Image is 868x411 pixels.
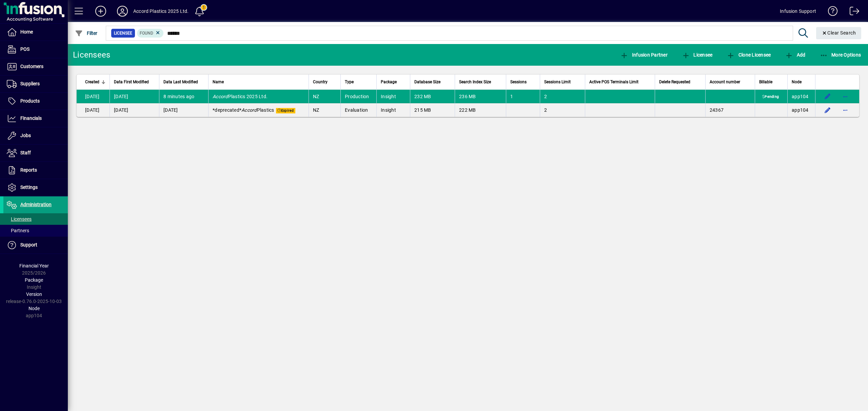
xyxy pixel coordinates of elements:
span: Clear Search [822,30,856,36]
div: Data First Modified [114,78,155,86]
a: Staff [3,145,68,161]
span: Clone Licensee [727,52,771,58]
span: Data First Modified [114,78,149,86]
div: Infusion Support [780,6,816,17]
div: Billable [759,78,783,86]
div: Country [313,78,337,86]
div: Type [345,78,372,86]
button: Edit [822,105,833,115]
span: Partners [7,228,29,233]
td: 8 minutes ago [159,90,208,103]
td: 2 [540,90,585,103]
td: 1 [506,90,540,103]
span: Node [792,78,802,86]
span: Licensee [114,30,132,37]
span: Settings [20,185,38,190]
span: Licensee [682,52,713,58]
td: 215 MB [410,103,455,117]
button: More options [840,105,851,115]
span: Expired [276,108,295,113]
em: Accord [213,94,228,99]
span: Found [140,31,153,36]
td: [DATE] [77,90,110,103]
span: Type [345,78,354,86]
span: Package [381,78,397,86]
div: Created [85,78,105,86]
div: Licensees [73,49,110,60]
div: Package [381,78,406,86]
span: Products [20,98,40,104]
span: Licensees [7,216,32,222]
span: Sessions Limit [544,78,571,86]
button: Add [783,49,807,61]
a: Licensees [3,213,68,225]
a: Jobs [3,127,68,144]
a: Financials [3,110,68,127]
span: Node [28,306,40,311]
span: Jobs [20,133,31,138]
span: Country [313,78,328,86]
a: Customers [3,58,68,75]
div: Active POS Terminals Limit [589,78,651,86]
td: 232 MB [410,90,455,103]
button: Add [90,5,112,17]
span: Financial Year [19,263,49,268]
span: Filter [75,30,98,36]
span: Package [25,277,43,283]
td: Insight [376,103,410,117]
button: Clear [816,27,862,39]
a: Partners [3,225,68,236]
td: 222 MB [455,103,506,117]
span: Account number [710,78,740,86]
span: Support [20,242,37,247]
span: Pending [761,94,780,100]
em: Accord [241,107,257,113]
span: Staff [20,150,31,155]
td: [DATE] [77,103,110,117]
a: Logout [845,1,860,23]
div: Data Last Modified [163,78,204,86]
span: app104.prod.infusionbusinesssoftware.com [792,94,809,99]
td: Production [340,90,376,103]
td: Evaluation [340,103,376,117]
td: 24367 [705,103,755,117]
span: app104.prod.infusionbusinesssoftware.com [792,107,809,113]
button: Clone Licensee [725,49,772,61]
span: Sessions [510,78,527,86]
span: Infusion Partner [620,52,668,58]
span: Data Last Modified [163,78,198,86]
button: More Options [818,49,863,61]
span: Plastics 2025 Ltd. [213,94,268,99]
button: Licensee [680,49,714,61]
span: Name [213,78,224,86]
a: Settings [3,179,68,196]
td: NZ [309,90,341,103]
span: POS [20,46,29,52]
a: POS [3,41,68,58]
a: Home [3,24,68,41]
button: Filter [73,27,99,39]
span: *deprecated* Plastics [213,107,274,113]
div: Sessions Limit [544,78,581,86]
span: Active POS Terminals Limit [589,78,638,86]
td: NZ [309,103,341,117]
span: Database Size [414,78,440,86]
a: Suppliers [3,75,68,92]
a: Knowledge Base [823,1,838,23]
span: Financials [20,115,42,121]
td: Insight [376,90,410,103]
td: 236 MB [455,90,506,103]
div: Name [213,78,304,86]
a: Reports [3,162,68,179]
td: 2 [540,103,585,117]
mat-chip: Found Status: Found [137,29,164,38]
button: More options [840,91,851,102]
span: Add [785,52,805,58]
div: Delete Requested [659,78,701,86]
td: [DATE] [159,103,208,117]
a: Products [3,93,68,110]
button: Infusion Partner [618,49,669,61]
span: Version [26,291,42,297]
span: Suppliers [20,81,40,86]
span: Home [20,29,33,35]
